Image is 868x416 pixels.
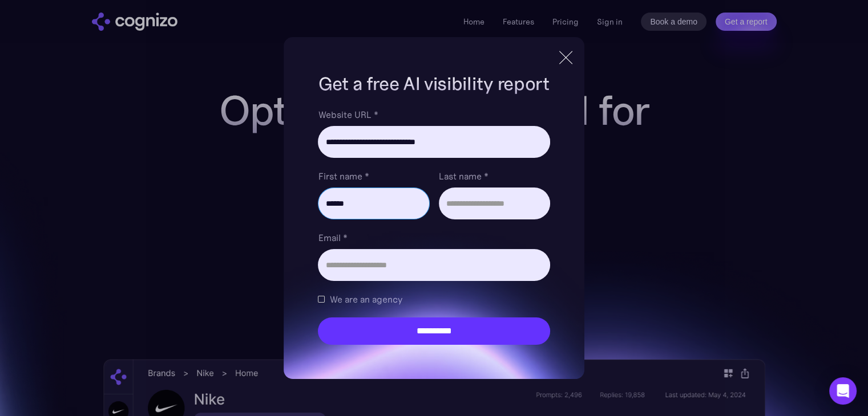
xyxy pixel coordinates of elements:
label: Last name * [439,169,550,183]
label: Email * [318,231,550,244]
span: We are an agency [329,292,402,306]
h1: Get a free AI visibility report [318,71,550,96]
label: Website URL * [318,108,550,121]
form: Brand Report Form [318,108,550,345]
label: First name * [318,169,429,183]
div: Open Intercom Messenger [829,377,857,405]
